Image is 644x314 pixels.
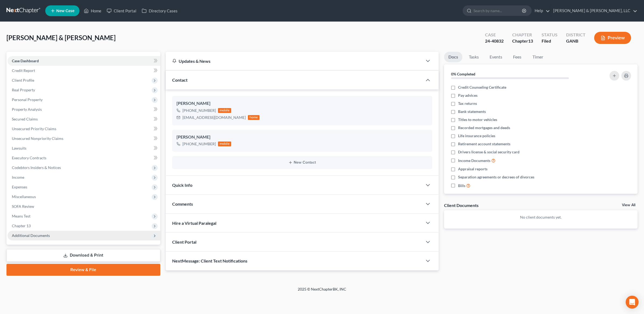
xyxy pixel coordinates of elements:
[512,32,533,38] div: Chapter
[182,115,246,120] div: [EMAIL_ADDRESS][DOMAIN_NAME]
[168,287,476,296] div: 2025 © NextChapterBK, INC
[182,141,216,147] div: [PHONE_NUMBER]
[12,68,35,73] span: Credit Report
[12,185,27,189] span: Expenses
[12,165,61,170] span: Codebtors Insiders & Notices
[8,105,160,114] a: Property Analysis
[12,194,36,199] span: Miscellaneous
[8,56,160,66] a: Case Dashboard
[465,52,483,62] a: Tasks
[176,100,428,107] div: [PERSON_NAME]
[458,133,495,139] span: Life insurance policies
[218,108,231,113] div: mobile
[12,117,38,121] span: Secured Claims
[458,183,465,188] span: Bills
[542,32,558,38] div: Status
[12,107,42,112] span: Property Analysis
[172,258,247,263] span: NextMessage: Client Text Notifications
[12,88,35,92] span: Real Property
[451,72,475,76] strong: 0% Completed
[172,58,416,64] div: Updates & News
[550,6,637,16] a: [PERSON_NAME] & [PERSON_NAME], LLC
[56,9,74,13] span: New Case
[12,136,63,141] span: Unsecured Nonpriority Claims
[139,6,180,16] a: Directory Cases
[594,32,631,44] button: Preview
[566,32,586,38] div: District
[626,296,639,309] div: Open Intercom Messenger
[485,32,504,38] div: Case
[528,52,548,62] a: Timer
[444,52,462,62] a: Docs
[509,52,526,62] a: Fees
[458,93,477,98] span: Pay advices
[176,134,428,140] div: [PERSON_NAME]
[6,264,160,276] a: Review & File
[8,134,160,143] a: Unsecured Nonpriority Claims
[172,220,216,226] span: Hire a Virtual Paralegal
[458,85,506,90] span: Credit Counseling Certificate
[12,78,34,82] span: Client Profile
[104,6,139,16] a: Client Portal
[458,158,490,163] span: Income Documents
[6,34,116,42] span: [PERSON_NAME] & [PERSON_NAME]
[448,215,633,220] p: No client documents yet.
[512,38,533,44] div: Chapter
[172,239,196,244] span: Client Portal
[172,77,188,82] span: Contact
[458,125,510,130] span: Recorded mortgages and deeds
[458,149,520,155] span: Drivers license & social security card
[12,58,39,63] span: Case Dashboard
[458,141,510,147] span: Retirement account statements
[444,202,479,208] div: Client Documents
[12,204,34,209] span: SOFA Review
[458,109,486,114] span: Bank statements
[542,38,558,44] div: Filed
[12,146,26,150] span: Lawsuits
[458,117,497,122] span: Titles to motor vehicles
[458,101,477,106] span: Tax returns
[12,175,24,180] span: Income
[172,182,192,188] span: Quick Info
[8,114,160,124] a: Secured Claims
[485,52,507,62] a: Events
[248,115,260,120] div: home
[473,6,523,16] input: Search by name...
[8,143,160,153] a: Lawsuits
[528,38,533,43] span: 13
[12,97,43,102] span: Personal Property
[6,249,160,262] a: Download & Print
[12,223,31,228] span: Chapter 13
[8,202,160,211] a: SOFA Review
[12,126,56,131] span: Unsecured Priority Claims
[8,153,160,163] a: Executory Contracts
[218,142,231,146] div: mobile
[172,201,193,206] span: Comments
[8,66,160,75] a: Credit Report
[458,174,534,180] span: Separation agreements or decrees of divorces
[458,166,487,172] span: Appraisal reports
[12,156,46,160] span: Executory Contracts
[485,38,504,44] div: 24-40832
[532,6,550,16] a: Help
[12,214,30,218] span: Means Test
[8,124,160,134] a: Unsecured Priority Claims
[622,203,635,207] a: View All
[182,108,216,113] div: [PHONE_NUMBER]
[81,6,104,16] a: Home
[12,233,50,238] span: Additional Documents
[176,160,428,165] button: New Contact
[566,38,586,44] div: GANB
